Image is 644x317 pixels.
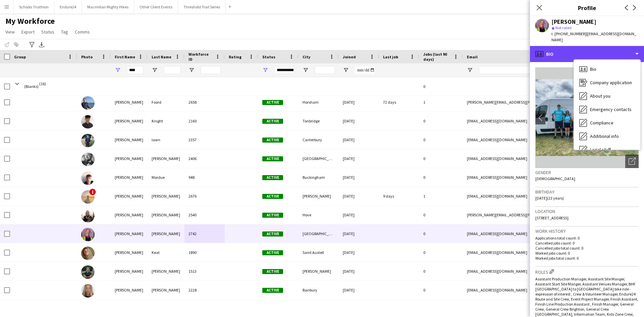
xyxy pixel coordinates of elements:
[339,262,379,280] div: [DATE]
[189,67,195,73] button: Open Filter Menu
[625,155,639,168] div: Open photos pop-in
[419,112,463,130] div: 0
[262,156,283,161] span: Active
[14,0,54,13] button: Schools Triathlon
[530,46,644,62] div: Bio
[148,224,184,243] div: [PERSON_NAME]
[590,133,619,139] span: Additional info
[184,243,225,262] div: 1890
[148,243,184,262] div: Keat
[184,187,225,205] div: 2676
[535,251,639,256] p: Worked jobs count: 0
[184,93,225,111] div: 2658
[229,54,241,59] span: Rating
[24,77,39,96] span: (Blanks)
[148,168,184,187] div: Mordue
[535,241,639,246] p: Cancelled jobs count: 0
[315,66,335,74] input: City Filter Input
[21,29,35,35] span: Export
[58,28,71,36] a: Tag
[530,3,644,12] h3: Profile
[467,54,478,59] span: Email
[3,28,17,36] a: View
[81,247,95,260] img: Olivia Keat
[419,130,463,149] div: 0
[463,243,597,262] div: [EMAIL_ADDRESS][DOMAIN_NAME]
[574,62,640,76] div: Bio
[299,168,339,187] div: Buckingham
[299,262,339,280] div: [PERSON_NAME]
[339,281,379,299] div: [DATE]
[574,116,640,129] div: Compliance
[339,187,379,205] div: [DATE]
[463,168,597,187] div: [EMAIL_ADDRESS][DOMAIN_NAME]
[463,112,597,130] div: [EMAIL_ADDRESS][DOMAIN_NAME]
[5,29,15,35] span: View
[111,168,148,187] div: [PERSON_NAME]
[81,115,95,128] img: Oliver Knight
[339,243,379,262] div: [DATE]
[535,176,575,181] span: [DEMOGRAPHIC_DATA]
[343,54,356,59] span: Joined
[535,215,569,220] span: [STREET_ADDRESS]
[419,187,463,205] div: 1
[303,54,310,59] span: City
[38,41,46,49] app-action-btn: Export XLSX
[343,67,349,73] button: Open Filter Menu
[299,187,339,205] div: [PERSON_NAME]
[148,112,184,130] div: Knight
[419,243,463,262] div: 0
[201,66,221,74] input: Workforce ID Filter Input
[299,224,339,243] div: [GEOGRAPHIC_DATA]
[148,130,184,149] div: lawn
[148,93,184,111] div: Foord
[39,28,57,36] a: Status
[262,250,283,255] span: Active
[339,130,379,149] div: [DATE]
[590,80,632,86] span: Company application
[299,112,339,130] div: Tonbridge
[419,93,463,111] div: 1
[463,206,597,224] div: [PERSON_NAME][EMAIL_ADDRESS][PERSON_NAME][DOMAIN_NAME]
[262,100,283,105] span: Active
[152,67,158,73] button: Open Filter Menu
[303,67,309,73] button: Open Filter Menu
[115,67,121,73] button: Open Filter Menu
[463,224,597,243] div: [EMAIL_ADDRESS][DOMAIN_NAME]
[262,288,283,293] span: Active
[89,189,96,195] span: !
[463,187,597,205] div: [EMAIL_ADDRESS][DOMAIN_NAME]
[178,0,226,13] button: Threshold Trail Series
[81,171,95,185] img: Oliver Mordue
[262,194,283,199] span: Active
[115,54,135,59] span: First Name
[262,269,283,274] span: Active
[535,196,564,201] span: [DATE] (23 years)
[590,93,610,99] span: About you
[184,206,225,224] div: 2540
[467,67,473,73] button: Open Filter Menu
[81,134,95,147] img: oliver lawn
[590,147,611,153] span: Legal stuff
[419,168,463,187] div: 0
[299,281,339,299] div: Banbury
[148,281,184,299] div: [PERSON_NAME]
[339,112,379,130] div: [DATE]
[299,243,339,262] div: Saint Austell
[535,169,639,175] h3: Gender
[355,66,375,74] input: Joined Filter Input
[184,262,225,280] div: 1513
[419,149,463,168] div: 0
[535,189,639,195] h3: Birthday
[134,0,178,13] button: Other Client Events
[184,112,225,130] div: 2160
[111,93,148,111] div: [PERSON_NAME]
[75,29,90,35] span: Comms
[111,149,148,168] div: [PERSON_NAME]
[184,281,225,299] div: 2228
[189,52,213,62] span: Workforce ID
[111,130,148,149] div: [PERSON_NAME]
[299,93,339,111] div: Horsham
[535,228,639,234] h3: Work history
[590,106,632,112] span: Emergency contacts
